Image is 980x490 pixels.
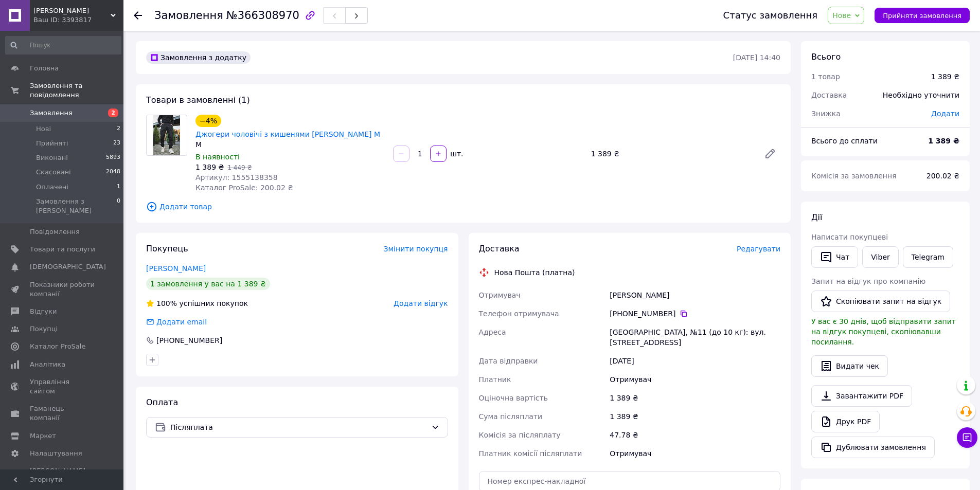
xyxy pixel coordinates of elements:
[957,427,977,448] button: Чат з покупцем
[195,184,293,192] span: Каталог ProSale: 200.02 ₴
[811,233,888,241] span: Написати покупцеві
[33,6,111,15] span: Felix Est
[479,394,548,402] span: Оціночна вартість
[479,431,561,439] span: Комісія за післяплату
[587,147,756,161] div: 1 389 ₴
[30,342,85,351] span: Каталог ProSale
[608,370,782,389] div: Отримувач
[811,172,897,180] span: Комісія за замовлення
[811,437,935,458] button: Дублювати замовлення
[30,360,65,369] span: Аналітика
[227,164,252,171] span: 1 449 ₴
[195,130,380,138] a: Джогери чоловічі з кишенями [PERSON_NAME] M
[479,291,521,299] span: Отримувач
[883,12,961,20] span: Прийняти замовлення
[195,163,224,171] span: 1 389 ₴
[608,407,782,426] div: 1 389 ₴
[832,11,851,20] span: Нове
[195,153,240,161] span: В наявності
[30,280,95,299] span: Показники роботи компанії
[226,9,299,22] span: №366308970
[811,355,888,377] button: Видати чек
[106,153,120,162] span: 5893
[117,183,120,192] span: 1
[479,244,520,253] span: Доставка
[33,15,123,25] div: Ваш ID: 3393817
[195,139,385,150] div: M
[30,431,56,441] span: Маркет
[733,53,780,62] time: [DATE] 14:40
[5,36,121,55] input: Пошук
[811,91,847,99] span: Доставка
[134,10,142,21] div: Повернутися назад
[36,124,51,134] span: Нові
[106,168,120,177] span: 2048
[811,317,956,346] span: У вас є 30 днів, щоб відправити запит на відгук покупцеві, скопіювавши посилання.
[608,444,782,463] div: Отримувач
[30,377,95,396] span: Управління сайтом
[384,245,448,253] span: Змінити покупця
[928,137,959,145] b: 1 389 ₴
[146,397,178,407] span: Оплата
[146,264,206,273] a: [PERSON_NAME]
[113,139,120,148] span: 23
[926,172,959,180] span: 200.02 ₴
[811,137,878,145] span: Всього до сплати
[811,72,840,81] span: 1 товар
[30,404,95,423] span: Гаманець компанії
[146,244,188,253] span: Покупець
[146,298,248,308] div: успішних покупок
[155,317,208,327] div: Додати email
[30,262,106,271] span: [DEMOGRAPHIC_DATA]
[608,426,782,444] div: 47.78 ₴
[811,411,880,432] a: Друк PDF
[146,51,251,64] div: Замовлення з додатку
[479,328,506,336] span: Адреса
[479,412,543,421] span: Сума післяплати
[195,115,221,127] div: −4%
[903,246,953,268] a: Telegram
[195,173,278,182] span: Артикул: 1555138358
[156,299,177,307] span: 100%
[608,286,782,304] div: [PERSON_NAME]
[608,389,782,407] div: 1 389 ₴
[155,335,223,346] div: [PHONE_NUMBER]
[117,197,120,215] span: 0
[737,245,780,253] span: Редагувати
[862,246,898,268] a: Viber
[30,64,59,73] span: Головна
[30,307,57,316] span: Відгуки
[146,95,250,105] span: Товари в замовленні (1)
[36,139,68,148] span: Прийняті
[153,115,181,155] img: Джогери чоловічі з кишенями карго чорні M
[394,299,448,307] span: Додати відгук
[30,324,58,334] span: Покупці
[811,52,841,62] span: Всього
[608,352,782,370] div: [DATE]
[811,385,912,407] a: Завантажити PDF
[931,110,959,118] span: Додати
[479,375,511,384] span: Платник
[760,143,780,164] a: Редагувати
[36,197,117,215] span: Замовлення з [PERSON_NAME]
[723,10,818,21] div: Статус замовлення
[811,110,841,118] span: Знижка
[36,183,68,192] span: Оплачені
[145,317,208,327] div: Додати email
[448,149,464,159] div: шт.
[154,9,223,22] span: Замовлення
[117,124,120,134] span: 2
[811,291,950,312] button: Скопіювати запит на відгук
[108,108,118,117] span: 2
[492,267,578,278] div: Нова Пошта (платна)
[36,153,68,162] span: Виконані
[811,212,822,222] span: Дії
[811,277,925,285] span: Запит на відгук про компанію
[146,278,270,290] div: 1 замовлення у вас на 1 389 ₴
[30,227,80,237] span: Повідомлення
[36,168,71,177] span: Скасовані
[608,323,782,352] div: [GEOGRAPHIC_DATA], №11 (до 10 кг): вул. [STREET_ADDRESS]
[30,245,95,254] span: Товари та послуги
[811,246,858,268] button: Чат
[146,201,780,212] span: Додати товар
